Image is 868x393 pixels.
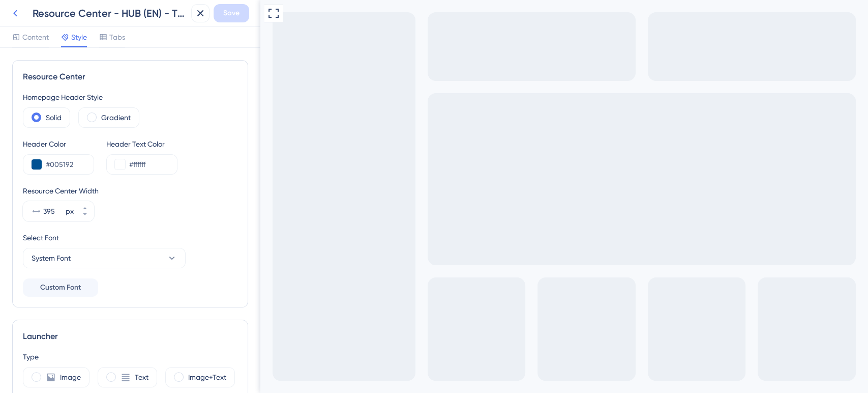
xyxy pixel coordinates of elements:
[23,248,186,268] button: System Font
[33,6,187,20] div: Resource Center - HUB (EN) - TECHN
[23,138,94,150] div: Header Color
[23,278,98,297] button: Custom Font
[188,371,226,383] label: Image+Text
[23,185,237,197] div: Resource Center Width
[38,5,41,13] div: 3
[60,371,81,383] label: Image
[23,351,237,363] div: Type
[23,330,237,343] div: Launcher
[32,252,71,264] span: System Font
[71,31,87,43] span: Style
[214,4,249,22] button: Save
[23,91,237,103] div: Homepage Header Style
[23,71,237,83] div: Resource Center
[76,211,94,221] button: px
[43,205,64,217] input: px
[109,31,125,43] span: Tabs
[101,111,131,124] label: Gradient
[223,7,240,19] span: Save
[23,232,237,244] div: Select Font
[76,201,94,211] button: px
[106,138,177,150] div: Header Text Color
[46,111,62,124] label: Solid
[40,282,81,294] span: Custom Font
[135,371,148,383] label: Text
[66,205,74,217] div: px
[22,31,49,43] span: Content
